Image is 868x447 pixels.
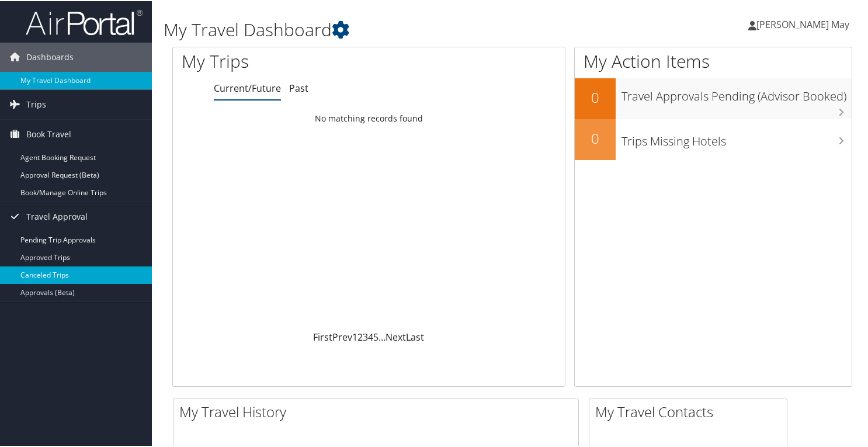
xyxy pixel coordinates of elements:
[575,86,616,106] h2: 0
[575,77,852,118] a: 0Travel Approvals Pending (Advisor Booked)
[406,330,424,342] a: Last
[622,81,852,103] h3: Travel Approvals Pending (Advisor Booked)
[575,118,852,159] a: 0Trips Missing Hotels
[357,330,363,342] a: 2
[332,330,352,342] a: Prev
[575,48,852,72] h1: My Action Items
[373,330,379,342] a: 5
[173,107,565,128] td: No matching records found
[756,17,849,30] span: [PERSON_NAME] May
[622,126,852,148] h3: Trips Missing Hotels
[748,6,861,41] a: [PERSON_NAME] May
[179,401,578,421] h2: My Travel History
[26,119,71,148] span: Book Travel
[214,81,281,93] a: Current/Future
[164,16,629,41] h1: My Travel Dashboard
[26,41,74,71] span: Dashboards
[368,330,373,342] a: 4
[352,330,357,342] a: 1
[182,48,393,72] h1: My Trips
[26,89,46,118] span: Trips
[313,330,332,342] a: First
[363,330,368,342] a: 3
[386,330,406,342] a: Next
[379,330,386,342] span: …
[26,8,143,35] img: airportal-logo.png
[26,201,88,230] span: Travel Approval
[595,401,787,421] h2: My Travel Contacts
[289,81,308,93] a: Past
[575,127,616,147] h2: 0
